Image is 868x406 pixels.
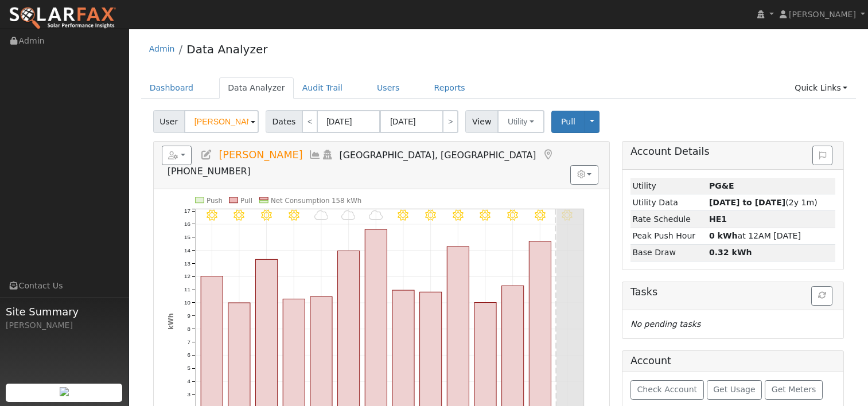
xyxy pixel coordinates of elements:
[551,111,585,133] button: Pull
[187,313,190,319] text: 9
[630,286,835,298] h5: Tasks
[6,304,123,319] span: Site Summary
[630,228,707,244] td: Peak Push Hour
[219,77,294,99] a: Data Analyzer
[637,385,697,394] span: Check Account
[789,10,856,19] span: [PERSON_NAME]
[294,77,351,99] a: Audit Trail
[289,209,299,220] i: 9/08 - Clear
[341,209,356,220] i: 9/10 - MostlyCloudy
[480,209,491,220] i: 9/15 - Clear
[168,166,251,177] span: [PHONE_NUMBER]
[9,6,116,30] img: SolarFax
[709,231,738,240] strong: 0 kWh
[425,209,436,220] i: 9/13 - Clear
[309,149,321,161] a: Multi-Series Graph
[184,286,190,292] text: 11
[398,209,409,220] i: 9/12 - Clear
[187,391,190,397] text: 3
[426,77,474,99] a: Reports
[630,211,707,228] td: Rate Schedule
[184,221,190,227] text: 16
[166,313,174,330] text: kWh
[497,110,544,133] button: Utility
[811,286,832,306] button: Refresh
[141,77,203,99] a: Dashboard
[266,110,302,133] span: Dates
[219,149,302,161] span: [PERSON_NAME]
[707,380,762,400] button: Get Usage
[186,42,267,56] a: Data Analyzer
[184,234,190,240] text: 15
[535,209,546,220] i: 9/17 - Clear
[153,110,185,133] span: User
[60,387,69,396] img: retrieve
[368,77,408,99] a: Users
[340,150,536,161] span: [GEOGRAPHIC_DATA], [GEOGRAPHIC_DATA]
[713,385,755,394] span: Get Usage
[302,110,318,133] a: <
[707,228,835,244] td: at 12AM [DATE]
[561,117,575,126] span: Pull
[630,146,835,158] h5: Account Details
[772,385,816,394] span: Get Meters
[630,178,707,194] td: Utility
[765,380,823,400] button: Get Meters
[314,209,329,220] i: 9/09 - Cloudy
[812,146,832,165] button: Issue History
[709,198,818,207] span: (2y 1m)
[187,352,190,358] text: 6
[200,149,213,161] a: Edit User (37208)
[184,260,190,267] text: 13
[184,273,190,279] text: 12
[271,197,361,205] text: Net Consumption 158 kWh
[508,209,519,220] i: 9/16 - Clear
[184,208,190,214] text: 17
[261,209,272,220] i: 9/07 - Clear
[184,247,190,253] text: 14
[207,209,217,220] i: 9/05 - Clear
[240,197,252,205] text: Pull
[369,209,383,220] i: 9/11 - MostlyCloudy
[630,380,704,400] button: Check Account
[630,355,671,366] h5: Account
[630,319,700,329] i: No pending tasks
[630,244,707,261] td: Base Draw
[233,209,244,220] i: 9/06 - Clear
[709,181,734,190] strong: ID: 17279785, authorized: 09/12/25
[184,110,259,133] input: Select a User
[184,299,190,306] text: 10
[149,44,175,53] a: Admin
[187,339,190,345] text: 7
[6,319,123,331] div: [PERSON_NAME]
[207,197,223,205] text: Push
[630,194,707,211] td: Utility Data
[786,77,856,99] a: Quick Links
[187,365,190,372] text: 5
[187,378,190,384] text: 4
[453,209,464,220] i: 9/14 - Clear
[442,110,458,133] a: >
[542,149,554,161] a: Map
[465,110,498,133] span: View
[709,214,727,224] strong: L
[321,149,334,161] a: Login As (last Never)
[709,198,785,207] strong: [DATE] to [DATE]
[709,248,752,257] strong: 0.32 kWh
[187,326,190,332] text: 8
